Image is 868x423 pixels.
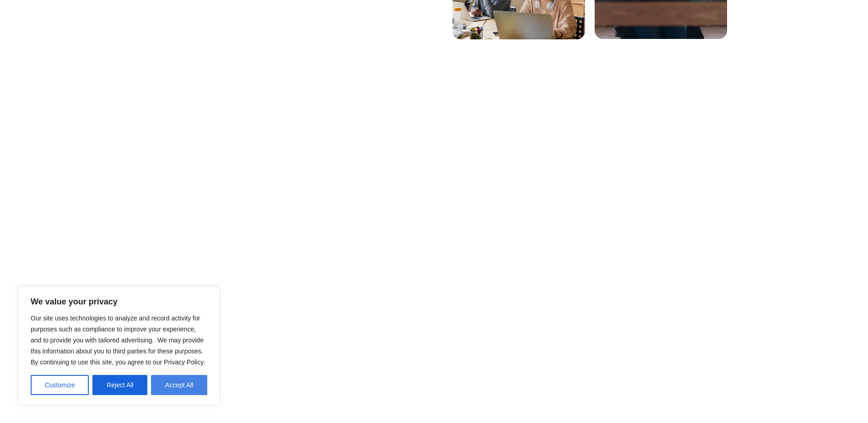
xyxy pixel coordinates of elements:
button: Accept All [151,375,207,395]
div: We value your privacy [18,287,220,405]
button: Reject All [92,375,147,395]
button: Customize [31,375,89,395]
span: Our site uses technologies to analyze and record activity for purposes such as compliance to impr... [31,315,205,366]
p: We value your privacy [31,296,207,307]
